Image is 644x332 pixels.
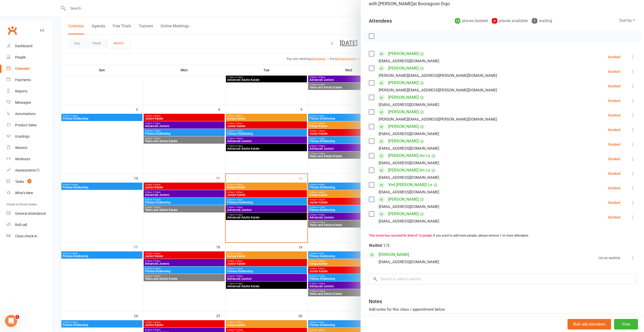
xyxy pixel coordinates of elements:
[369,17,392,24] div: Attendees
[7,219,53,231] a: Roll call
[388,79,419,87] a: [PERSON_NAME]
[608,70,620,73] div: Booked
[27,179,31,183] span: 4
[608,201,620,204] div: Booked
[15,211,46,215] div: General attendance
[492,18,497,24] div: 0
[413,1,450,6] span: at Booragoon Dojo
[7,120,53,131] a: Product Sales
[7,153,53,165] a: Workouts
[619,17,636,24] div: Sort by
[7,165,53,176] a: Assessments
[379,58,439,64] div: [EMAIL_ADDRESS][DOMAIN_NAME]
[379,259,439,265] div: [EMAIL_ADDRESS][DOMAIN_NAME]
[15,55,26,59] div: People
[388,93,419,101] a: [PERSON_NAME]
[15,112,35,116] div: Automations
[15,123,37,127] div: Product Sales
[369,242,389,249] div: Waitlist
[608,143,620,146] div: Booked
[532,17,552,24] div: waiting
[7,176,53,187] a: Tasks 4
[388,195,419,203] a: [PERSON_NAME]
[379,131,439,137] div: [EMAIL_ADDRESS][DOMAIN_NAME]
[492,17,528,24] div: places available
[379,251,409,259] a: [PERSON_NAME]
[608,128,620,132] div: Booked
[7,187,53,199] a: What's New
[608,114,620,117] div: Booked
[388,210,419,218] a: [PERSON_NAME]
[15,234,37,238] div: Class check-in
[369,274,636,284] input: Search to add to waitlist
[15,223,27,227] div: Roll call
[15,78,31,82] div: Payments
[7,131,53,142] a: Gradings
[379,101,439,108] div: [EMAIL_ADDRESS][DOMAIN_NAME]
[7,231,53,242] a: Class kiosk mode
[388,152,430,160] a: [PERSON_NAME] An Le
[7,208,53,219] a: General attendance kiosk mode
[7,86,53,97] a: Reports
[388,181,432,189] a: Viet [PERSON_NAME] Le
[532,18,537,24] div: 1
[369,298,382,305] div: Notes
[369,306,636,312] div: Add notes for this class / appointment below
[369,1,413,6] span: with [PERSON_NAME]
[15,146,27,150] div: Waivers
[15,134,29,138] div: Gradings
[15,180,24,184] div: Tasks
[5,315,17,327] iframe: Intercom live chat
[7,52,53,63] a: People
[15,191,33,195] div: What's New
[7,142,53,153] a: Waivers
[379,189,439,195] div: [EMAIL_ADDRESS][DOMAIN_NAME]
[388,50,419,58] a: [PERSON_NAME]
[379,218,439,225] div: [EMAIL_ADDRESS][DOMAIN_NAME]
[455,18,460,24] div: 12
[379,203,439,210] div: [EMAIL_ADDRESS][DOMAIN_NAME]
[608,84,620,88] div: Booked
[7,63,53,74] a: Calendar
[7,97,53,108] a: Messages
[15,44,32,48] div: Dashboard
[388,64,419,72] a: [PERSON_NAME]
[379,72,497,79] div: [PERSON_NAME][EMAIL_ADDRESS][PERSON_NAME][DOMAIN_NAME]
[7,108,53,120] a: Automations
[15,89,27,93] div: Reports
[388,137,419,145] a: [PERSON_NAME]
[568,319,611,329] button: Bulk add attendees
[598,256,620,260] div: 1st on waitlist
[608,215,620,219] div: Booked
[7,74,53,86] a: Payments
[15,168,40,172] div: Assessments
[369,233,636,238] div: If you want to add more people, please remove 1 or more attendees.
[7,40,53,52] a: Dashboard
[608,99,620,102] div: Booked
[6,24,19,37] a: Clubworx
[379,145,439,152] div: [EMAIL_ADDRESS][DOMAIN_NAME]
[388,123,419,131] a: [PERSON_NAME]
[379,160,439,166] div: [EMAIL_ADDRESS][DOMAIN_NAME]
[15,315,19,319] span: 1
[388,166,430,174] a: [PERSON_NAME] An Le
[608,186,620,190] div: Booked
[608,172,620,175] div: Booked
[369,234,433,237] strong: This event has reached its limit of 12 people.
[608,55,620,59] div: Booked
[15,100,31,104] div: Messages
[15,67,30,71] div: Calendar
[379,174,439,181] div: [EMAIL_ADDRESS][DOMAIN_NAME]
[455,17,488,24] div: places booked
[388,108,419,116] a: [PERSON_NAME]
[383,242,389,249] div: 1/5
[614,319,638,329] button: View
[379,116,497,123] div: [PERSON_NAME][EMAIL_ADDRESS][PERSON_NAME][DOMAIN_NAME]
[15,157,30,161] div: Workouts
[608,157,620,161] div: Booked
[379,87,497,93] div: [PERSON_NAME][EMAIL_ADDRESS][PERSON_NAME][DOMAIN_NAME]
